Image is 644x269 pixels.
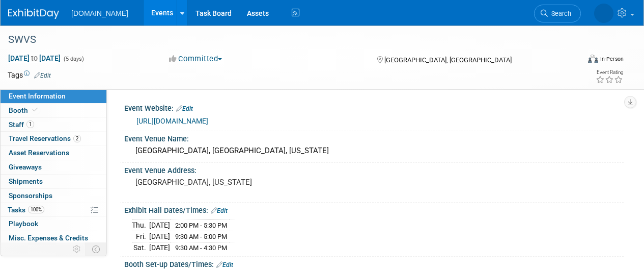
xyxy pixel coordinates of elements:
[175,233,227,240] span: 9:30 AM - 5:00 PM
[534,5,581,22] a: Search
[9,219,38,228] span: Playbook
[600,55,624,63] div: In-Person
[8,54,61,63] span: [DATE] [DATE]
[149,220,170,231] td: [DATE]
[124,131,624,144] div: Event Venue Name:
[1,203,106,217] a: Tasks100%
[124,163,624,176] div: Event Venue Address:
[8,9,59,19] img: ExhibitDay
[175,244,227,252] span: 9:30 AM - 4:30 PM
[5,31,571,49] div: SWVS
[1,217,106,231] a: Playbook
[132,231,149,242] td: Fri.
[132,220,149,231] td: Thu.
[594,4,613,23] img: Cheyenne Carter
[165,54,226,64] button: Committed
[9,177,43,185] span: Shipments
[9,191,52,200] span: Sponsorships
[73,135,81,142] span: 2
[596,70,623,75] div: Event Rating
[30,54,39,62] span: to
[132,242,149,253] td: Sat.
[132,143,616,159] div: [GEOGRAPHIC_DATA], [GEOGRAPHIC_DATA], [US_STATE]
[9,120,34,129] span: Staff
[124,101,624,114] div: Event Website:
[588,55,598,63] img: Format-Inperson.png
[63,56,84,62] span: (5 days)
[211,207,228,214] a: Edit
[28,206,44,213] span: 100%
[176,105,193,112] a: Edit
[71,9,128,17] span: [DOMAIN_NAME]
[124,203,624,216] div: Exhibit Hall Dates/Times:
[9,92,66,100] span: Event Information
[149,242,170,253] td: [DATE]
[1,132,106,145] a: Travel Reservations2
[1,104,106,117] a: Booth
[1,146,106,160] a: Asset Reservations
[1,160,106,174] a: Giveaways
[86,242,107,256] td: Toggle Event Tabs
[68,242,86,256] td: Personalize Event Tab Strip
[1,231,106,245] a: Misc. Expenses & Credits
[26,120,34,128] span: 1
[136,117,208,125] a: [URL][DOMAIN_NAME]
[135,178,321,187] pre: [GEOGRAPHIC_DATA], [US_STATE]
[9,163,42,171] span: Giveaways
[8,70,51,80] td: Tags
[384,56,512,64] span: [GEOGRAPHIC_DATA], [GEOGRAPHIC_DATA]
[534,53,624,68] div: Event Format
[1,175,106,188] a: Shipments
[1,189,106,203] a: Sponsorships
[9,134,81,142] span: Travel Reservations
[175,222,227,229] span: 2:00 PM - 5:30 PM
[33,107,38,113] i: Booth reservation complete
[1,118,106,132] a: Staff1
[149,231,170,242] td: [DATE]
[9,234,88,242] span: Misc. Expenses & Credits
[548,10,571,17] span: Search
[9,106,40,114] span: Booth
[216,261,233,268] a: Edit
[9,149,69,157] span: Asset Reservations
[8,206,44,214] span: Tasks
[1,89,106,103] a: Event Information
[34,72,51,79] a: Edit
